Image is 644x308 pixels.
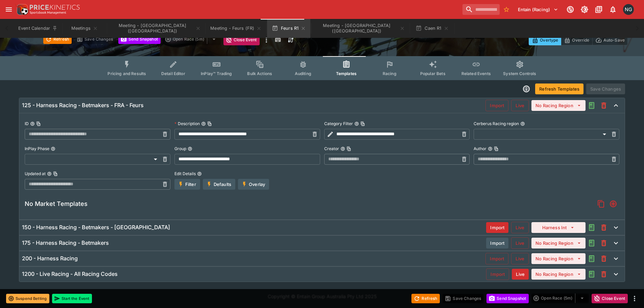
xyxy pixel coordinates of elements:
[486,268,509,280] button: Import
[14,19,62,38] button: Event Calendar
[161,71,185,76] span: Detail Editor
[347,146,351,151] button: Copy To Clipboard
[324,146,339,151] p: Creator
[531,269,586,280] button: No Racing Region
[592,294,628,303] button: Close Event
[201,121,206,126] button: DescriptionCopy To Clipboard
[6,294,49,303] button: Suspend Betting
[511,100,529,111] button: Live
[312,19,409,38] button: Meeting - Caen (FR)
[174,171,196,176] p: Edit Details
[474,121,519,126] p: Cerberus Racing region
[22,255,78,262] h6: 200 - Harness Racing
[411,294,440,303] button: Refresh
[267,19,310,38] button: Feurs R1
[535,84,583,94] button: Refresh Templates
[108,19,205,38] button: Meeting - Le Mont Saint Michel (FR)
[512,269,529,280] button: Live
[623,4,634,15] div: Nick Goss
[511,253,529,264] button: Live
[592,35,628,45] button: Auto-Save
[410,19,454,38] button: Caen R1
[598,221,610,234] button: This will delete the selected template. You will still need to Save Template changes to commit th...
[108,71,146,76] span: Pricing and Results
[529,35,561,45] button: Overtype
[598,237,610,249] button: This will delete the selected template. You will still need to Save Template changes to commit th...
[462,4,500,15] input: search
[25,171,46,176] p: Updated at
[511,222,529,233] button: Live
[578,3,591,16] button: Toggle light/dark mode
[531,253,586,264] button: No Racing Region
[3,3,15,16] button: open drawer
[102,56,542,80] div: Event type filters
[598,268,610,280] button: This will delete the selected template. You will still need to Save Template changes to commit th...
[262,34,270,45] button: more
[340,146,345,151] button: CreatorCopy To Clipboard
[52,294,92,303] button: Start the Event
[30,121,35,126] button: IDCopy To Clipboard
[47,171,52,176] button: Updated atCopy To Clipboard
[494,146,499,151] button: Copy To Clipboard
[174,146,186,151] p: Group
[607,3,619,16] button: Notifications
[174,121,200,126] p: Description
[520,121,525,126] button: Cerberus Racing region
[531,238,586,248] button: No Racing Region
[383,71,397,76] span: Racing
[607,198,619,210] button: Add
[485,253,508,264] button: Import
[529,35,628,45] div: Start From
[247,71,272,76] span: Bulk Actions
[598,253,610,265] button: This will delete the selected template. You will still need to Save Template changes to commit th...
[324,121,353,126] p: Category Filter
[203,179,235,190] button: Defaults
[561,35,592,45] button: Override
[223,34,260,45] button: Close Event
[621,2,636,17] button: Nick Goss
[420,71,446,76] span: Popular Bets
[174,179,200,190] button: Filter
[514,4,562,15] button: Select Tenant
[188,146,192,151] button: Group
[118,34,161,44] button: Send Snapshot
[564,3,576,16] button: Connected to PK
[238,179,269,190] button: Overlay
[531,100,586,111] button: No Racing Region
[197,171,202,176] button: Edit Details
[30,11,66,14] img: Sportsbook Management
[486,222,508,233] button: Import
[25,146,49,151] p: InPlay Phase
[586,237,598,249] button: Audit the Template Change History
[30,5,80,10] img: PriceKinetics
[25,121,29,126] p: ID
[207,121,212,126] button: Copy To Clipboard
[586,221,598,234] button: Audit the Template Change History
[595,198,607,210] button: Copy Market Templates
[540,37,558,44] p: Overtype
[22,239,109,246] h6: 175 - Harness Racing - Betmakers
[206,19,266,38] button: Meeting - Feurs (FR)
[201,71,232,76] span: InPlay™ Trading
[22,102,144,109] h6: 125 - Harness Racing - Betmakers - FRA - Feurs
[501,4,512,15] button: No Bookmarks
[63,19,106,38] button: Meetings
[15,3,28,16] img: PriceKinetics Logo
[51,146,55,151] button: InPlay Phase
[586,253,598,265] button: Audit the Template Change History
[360,121,365,126] button: Copy To Clipboard
[163,34,221,44] div: split button
[36,121,41,126] button: Copy To Clipboard
[474,146,486,151] p: Author
[461,71,491,76] span: Related Events
[511,237,529,249] button: Live
[486,238,508,248] button: Import
[598,99,610,112] button: This will delete the selected template. You will still need to Save Template changes to commit th...
[22,224,170,231] h6: 150 - Harness Racing - Betmakers - [GEOGRAPHIC_DATA]
[603,37,625,44] p: Auto-Save
[43,34,72,44] button: Refresh
[572,37,589,44] p: Override
[586,99,598,112] button: Audit the Template Change History
[630,294,639,303] button: more
[354,121,359,126] button: Category FilterCopy To Clipboard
